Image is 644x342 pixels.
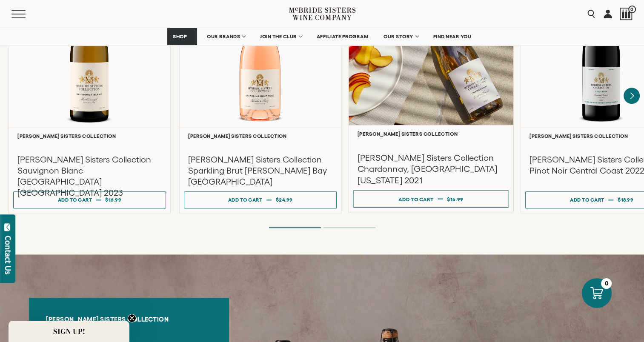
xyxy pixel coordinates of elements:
[570,194,604,206] div: Add to cart
[447,196,464,202] span: $16.99
[628,6,636,13] span: 0
[105,197,121,202] span: $16.99
[53,326,85,336] span: SIGN UP!
[128,314,136,322] button: Close teaser
[311,28,374,45] a: AFFILIATE PROGRAM
[275,197,292,202] span: $24.99
[58,194,92,206] div: Add to cart
[618,197,633,202] span: $18.99
[188,154,332,187] h3: [PERSON_NAME] Sisters Collection Sparkling Brut [PERSON_NAME] Bay [GEOGRAPHIC_DATA]
[317,34,369,40] span: AFFILIATE PROGRAM
[17,154,162,198] h3: [PERSON_NAME] Sisters Collection Sauvignon Blanc [GEOGRAPHIC_DATA] [GEOGRAPHIC_DATA] 2023
[4,236,12,274] div: Contact Us
[433,34,472,40] span: FIND NEAR YOU
[228,194,263,206] div: Add to cart
[260,34,297,40] span: JOIN THE CLUB
[17,133,162,139] h6: [PERSON_NAME] Sisters Collection
[398,192,433,205] div: Add to cart
[353,190,509,208] button: Add to cart $16.99
[184,191,337,208] button: Add to cart $24.99
[11,10,42,18] button: Mobile Menu Trigger
[201,28,250,45] a: OUR BRANDS
[173,34,187,40] span: SHOP
[188,133,332,139] h6: [PERSON_NAME] Sisters Collection
[378,28,424,45] a: OUR STORY
[13,191,166,208] button: Add to cart $16.99
[358,131,505,136] h6: [PERSON_NAME] Sisters Collection
[624,88,640,104] button: Next
[601,278,612,289] div: 0
[358,152,505,186] h3: [PERSON_NAME] Sisters Collection Chardonnay, [GEOGRAPHIC_DATA][US_STATE] 2021
[167,28,197,45] a: SHOP
[46,316,212,323] h6: [PERSON_NAME] Sisters Collection
[384,34,413,40] span: OUR STORY
[323,227,375,228] li: Page dot 2
[428,28,477,45] a: FIND NEAR YOU
[9,321,129,342] div: SIGN UP!Close teaser
[255,28,307,45] a: JOIN THE CLUB
[269,227,321,228] li: Page dot 1
[207,34,240,40] span: OUR BRANDS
